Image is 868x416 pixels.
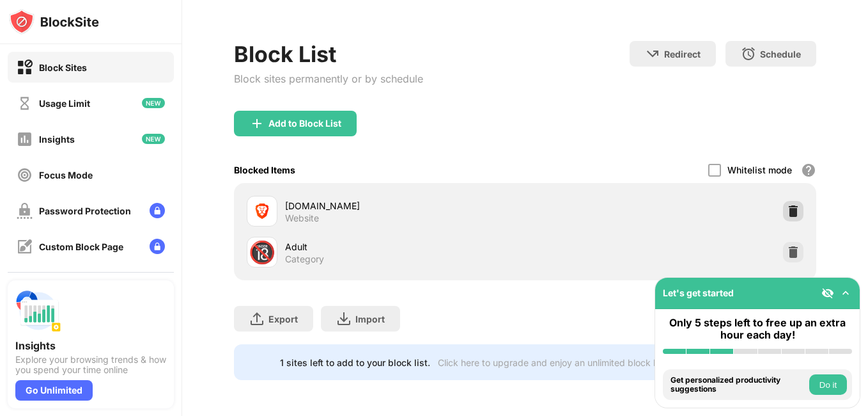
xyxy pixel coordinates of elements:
div: Blocked Items [234,164,295,175]
img: time-usage-off.svg [17,95,33,111]
div: Explore your browsing trends & how you spend your time online [15,355,166,375]
iframe: Sign in with Google Dialogue [605,13,855,144]
div: Let's get started [663,287,734,298]
div: [DOMAIN_NAME] [285,199,525,212]
div: Export [268,314,298,324]
img: new-icon.svg [142,134,165,144]
div: Insights [39,134,75,145]
img: password-protection-off.svg [17,203,33,219]
div: Block Sites [39,62,87,73]
div: Usage Limit [39,98,90,109]
div: 🔞 [249,239,275,266]
img: lock-menu.svg [150,203,165,218]
img: push-insights.svg [15,288,61,334]
img: favicons [254,204,270,219]
img: customize-block-page-off.svg [17,239,33,255]
img: omni-setup-toggle.svg [839,287,852,300]
img: focus-off.svg [17,167,33,183]
div: Whitelist mode [727,164,792,175]
div: Category [285,253,324,265]
img: new-icon.svg [142,98,165,108]
div: Import [355,314,385,324]
div: Get personalized productivity suggestions [670,376,806,394]
img: insights-off.svg [17,131,33,147]
div: Website [285,212,319,224]
div: Click here to upgrade and enjoy an unlimited block list. [438,357,667,368]
img: lock-menu.svg [150,239,165,254]
div: Go Unlimited [15,380,93,401]
div: Only 5 steps left to free up an extra hour each day! [663,317,852,341]
img: eye-not-visible.svg [821,287,834,300]
div: Block sites permanently or by schedule [234,72,423,85]
div: Password Protection [39,205,131,216]
button: Do it [809,374,847,395]
div: Block List [234,41,423,67]
div: Custom Block Page [39,241,123,252]
div: Add to Block List [268,118,341,129]
img: logo-blocksite.svg [9,9,99,35]
img: block-on.svg [17,60,33,76]
div: Focus Mode [39,170,93,180]
div: Adult [285,240,525,253]
div: Insights [15,339,166,352]
div: 1 sites left to add to your block list. [280,357,430,368]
